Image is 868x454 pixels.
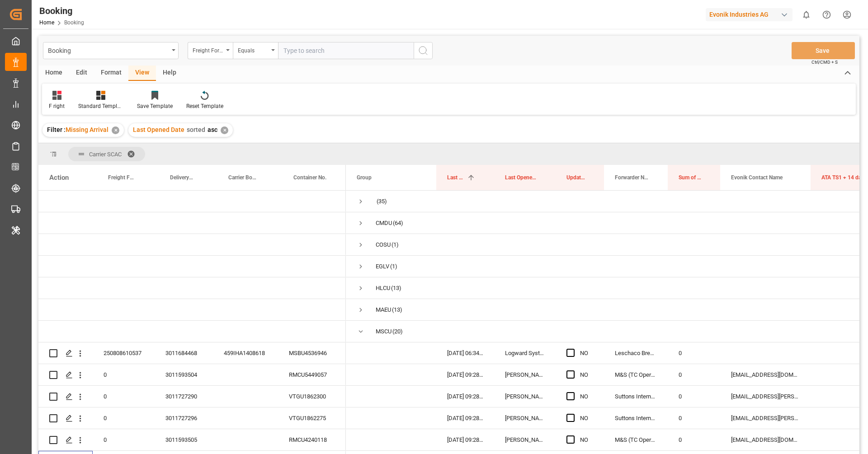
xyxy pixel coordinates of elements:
div: Booking [48,44,169,56]
div: [PERSON_NAME] [494,364,556,385]
div: Leschaco Bremen [604,342,668,364]
div: [DATE] 09:28:32 [436,386,494,407]
div: 250808610537 [93,342,155,364]
div: Press SPACE to select this row. [38,299,346,321]
div: NO [580,430,593,450]
div: ✕ [112,126,119,134]
button: open menu [43,42,179,59]
div: [DATE] 09:28:32 [436,407,494,429]
button: Evonik Industries AG [706,6,796,23]
div: 0 [668,429,720,450]
div: F right [49,102,65,110]
div: Logward System [494,342,556,364]
div: Press SPACE to select this row. [38,277,346,299]
div: Help [156,66,183,81]
span: (1) [392,234,399,255]
div: [PERSON_NAME] [494,429,556,450]
div: 0 [668,342,720,364]
div: M&S (TC Operator) [604,364,668,385]
div: [PERSON_NAME] [494,386,556,407]
span: asc [208,126,217,133]
div: [EMAIL_ADDRESS][PERSON_NAME][DOMAIN_NAME] [720,386,811,407]
span: Missing Arrival [66,126,108,133]
div: Press SPACE to select this row. [38,212,346,234]
div: Format [94,66,128,81]
div: Press SPACE to select this row. [38,364,346,386]
div: Press SPACE to select this row. [38,256,346,277]
span: (35) [377,191,387,212]
div: NO [580,386,593,407]
span: Last Opened Date [133,126,184,133]
span: (13) [392,300,402,320]
div: Press SPACE to select this row. [38,191,346,212]
div: [EMAIL_ADDRESS][PERSON_NAME][DOMAIN_NAME] [720,407,811,429]
div: M&S (TC Operator) [604,429,668,450]
span: Carrier Booking No. [228,174,259,181]
div: Standard Templates [78,102,123,110]
span: Freight Forwarder's Reference No. [108,174,136,181]
div: VTGU1862300 [278,386,346,407]
div: Press SPACE to select this row. [38,234,346,256]
div: NO [580,343,593,364]
div: [DATE] 09:28:32 [436,429,494,450]
div: Suttons International Ltd. [604,407,668,429]
div: CMDU [376,213,392,234]
div: MAEU [376,300,391,320]
div: 0 [93,407,155,429]
button: show 0 new notifications [796,5,816,25]
div: NO [580,365,593,385]
span: Sum of Events [679,174,701,181]
div: Press SPACE to select this row. [38,429,346,451]
button: open menu [233,42,278,59]
div: 0 [93,386,155,407]
div: RMCU5449057 [278,364,346,385]
div: 459IHA1408618 [213,342,278,364]
span: Carrier SCAC [89,151,122,158]
div: 3011727296 [155,407,213,429]
div: Press SPACE to select this row. [38,321,346,342]
div: Edit [69,66,94,81]
span: Group [357,174,372,181]
div: COSU [376,234,391,255]
button: Save [792,42,855,59]
button: search button [414,42,433,59]
div: View [128,66,156,81]
div: 3011593505 [155,429,213,450]
div: 0 [93,364,155,385]
button: Help Center [816,5,837,25]
div: Suttons International Ltd. [604,386,668,407]
span: (13) [391,278,401,299]
div: Booking [39,4,84,18]
span: Ctrl/CMD + S [811,59,838,66]
div: ✕ [221,126,228,134]
span: Last Opened Date [447,174,463,181]
span: Container No. [293,174,326,181]
div: [DATE] 06:34:26 [436,342,494,364]
div: Press SPACE to select this row. [38,342,346,364]
div: 0 [668,364,720,385]
div: Action [49,173,69,182]
div: 0 [668,407,720,429]
span: sorted [187,126,205,133]
div: Home [38,66,69,81]
div: 3011684468 [155,342,213,364]
div: Reset Template [186,102,223,110]
span: (1) [390,256,397,277]
a: Home [39,19,54,26]
div: 0 [668,386,720,407]
div: HLCU [376,278,390,299]
span: Filter : [47,126,66,133]
span: Evonik Contact Name [731,174,783,181]
div: VTGU1862275 [278,407,346,429]
div: Press SPACE to select this row. [38,407,346,429]
div: Press SPACE to select this row. [38,386,346,407]
div: MSBU4536946 [278,342,346,364]
span: ATA TS1 + 14 days [821,174,867,181]
div: MSCU [376,321,392,342]
div: NO [580,408,593,429]
span: Delivery No. [170,174,194,181]
span: Update Last Opened By [566,174,585,181]
div: Save Template [137,102,173,110]
span: (64) [393,213,403,234]
div: 3011593504 [155,364,213,385]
